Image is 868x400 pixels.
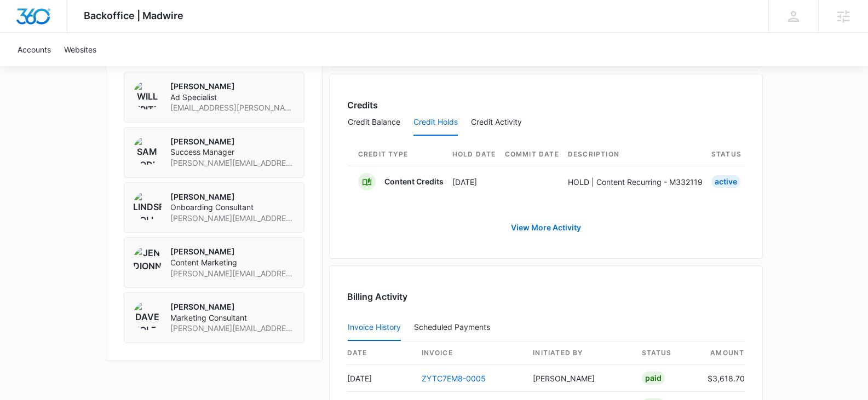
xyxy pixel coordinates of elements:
[711,175,740,188] div: Active
[133,192,162,220] img: Lindsey Collett
[422,374,486,383] a: ZYTC7EM8-0005
[524,341,633,365] th: Initiated By
[384,176,444,187] p: Content Credits
[471,109,522,136] button: Credit Activity
[133,81,162,109] img: Will Fritz
[170,158,295,169] span: [PERSON_NAME][EMAIL_ADDRESS][PERSON_NAME][DOMAIN_NAME]
[170,92,295,103] span: Ad Specialist
[414,323,495,331] div: Scheduled Payments
[452,176,496,188] p: [DATE]
[413,341,525,365] th: invoice
[568,176,703,188] p: HOLD | Content Recurring - M332119
[452,149,496,159] span: Hold Date
[170,81,295,92] p: [PERSON_NAME]
[58,33,103,66] a: Websites
[699,341,745,365] th: amount
[170,302,295,312] p: [PERSON_NAME]
[358,149,444,159] span: Credit Type
[348,109,400,136] button: Credit Balance
[711,149,741,159] span: Status
[11,33,58,66] a: Accounts
[347,98,378,112] h3: Credits
[699,365,745,392] td: $3,618.70
[133,136,162,165] img: Sam Coduto
[170,257,295,268] span: Content Marketing
[170,323,295,334] span: [PERSON_NAME][EMAIL_ADDRESS][PERSON_NAME][DOMAIN_NAME]
[524,365,633,392] td: [PERSON_NAME]
[170,246,295,257] p: [PERSON_NAME]
[413,109,458,136] button: Credit Holds
[170,213,295,224] span: [PERSON_NAME][EMAIL_ADDRESS][PERSON_NAME][DOMAIN_NAME]
[170,268,295,279] span: [PERSON_NAME][EMAIL_ADDRESS][PERSON_NAME][DOMAIN_NAME]
[133,246,162,275] img: Jen Dionne
[170,147,295,158] span: Success Manager
[505,149,559,159] span: Commit Date
[633,341,699,365] th: status
[170,202,295,213] span: Onboarding Consultant
[642,372,665,385] div: Paid
[347,290,745,303] h3: Billing Activity
[347,341,413,365] th: date
[347,365,413,392] td: [DATE]
[170,192,295,202] p: [PERSON_NAME]
[170,136,295,147] p: [PERSON_NAME]
[170,312,295,323] span: Marketing Consultant
[568,149,703,159] span: Description
[500,215,592,241] a: View More Activity
[133,302,162,330] img: Dave Holzapfel
[84,10,183,21] span: Backoffice | Madwire
[348,315,401,341] button: Invoice History
[170,102,295,113] span: [EMAIL_ADDRESS][PERSON_NAME][DOMAIN_NAME]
